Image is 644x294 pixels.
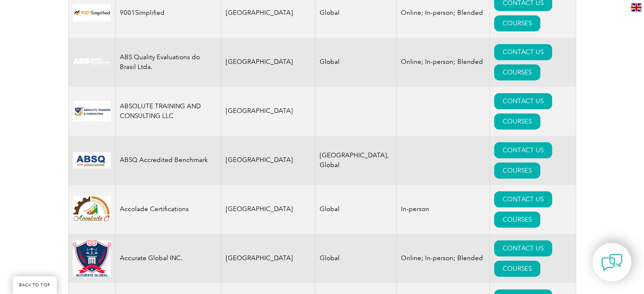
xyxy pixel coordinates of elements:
a: COURSES [494,261,540,277]
td: [GEOGRAPHIC_DATA] [221,185,315,234]
td: ABSOLUTE TRAINING AND CONSULTING LLC [115,87,221,136]
td: [GEOGRAPHIC_DATA] [221,136,315,185]
td: Global [315,234,397,283]
td: Online; In-person; Blended [397,234,490,283]
img: c92924ac-d9bc-ea11-a814-000d3a79823d-logo.jpg [73,58,111,67]
a: CONTACT US [494,142,552,158]
img: contact-chat.png [601,252,622,273]
img: 37c9c059-616f-eb11-a812-002248153038-logo.png [73,4,111,22]
a: BACK TO TOP [13,276,57,294]
img: 1a94dd1a-69dd-eb11-bacb-002248159486-logo.jpg [73,196,111,223]
td: [GEOGRAPHIC_DATA] [221,87,315,136]
td: [GEOGRAPHIC_DATA] [221,234,315,283]
a: COURSES [494,113,540,129]
td: In-person [397,185,490,234]
a: COURSES [494,64,540,80]
img: en [631,3,641,11]
td: [GEOGRAPHIC_DATA] [221,38,315,87]
td: Accurate Global INC. [115,234,221,283]
td: ABS Quality Evaluations do Brasil Ltda. [115,38,221,87]
td: [GEOGRAPHIC_DATA], Global [315,136,397,185]
td: Online; In-person; Blended [397,38,490,87]
a: CONTACT US [494,93,552,109]
a: CONTACT US [494,240,552,256]
a: COURSES [494,162,540,179]
a: COURSES [494,212,540,228]
td: Accolade Certifications [115,185,221,234]
a: COURSES [494,15,540,31]
a: CONTACT US [494,191,552,207]
img: 16e092f6-eadd-ed11-a7c6-00224814fd52-logo.png [73,101,111,121]
td: ABSQ Accredited Benchmark [115,136,221,185]
a: CONTACT US [494,44,552,60]
td: Global [315,38,397,87]
img: cc24547b-a6e0-e911-a812-000d3a795b83-logo.png [73,152,111,168]
td: Global [315,185,397,234]
img: a034a1f6-3919-f011-998a-0022489685a1-logo.png [73,240,111,277]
